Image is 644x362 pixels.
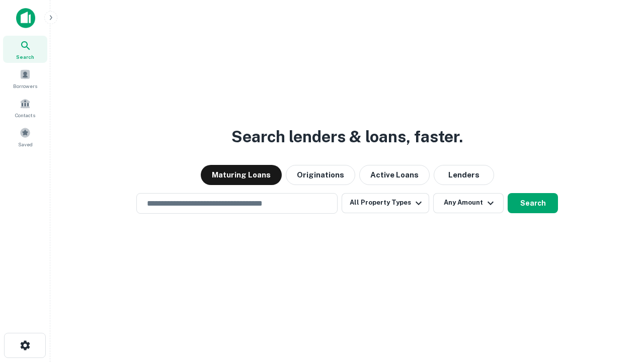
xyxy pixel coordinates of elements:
[342,193,429,213] button: All Property Types
[594,282,644,330] iframe: Chat Widget
[3,36,47,63] a: Search
[18,140,33,148] span: Saved
[3,123,47,150] a: Saved
[433,193,504,213] button: Any Amount
[434,165,494,185] button: Lenders
[201,165,282,185] button: Maturing Loans
[231,125,463,149] h3: Search lenders & loans, faster.
[15,111,35,119] span: Contacts
[359,165,430,185] button: Active Loans
[16,53,34,61] span: Search
[3,65,47,92] a: Borrowers
[13,82,37,90] span: Borrowers
[508,193,558,213] button: Search
[16,8,35,28] img: capitalize-icon.png
[3,94,47,121] a: Contacts
[286,165,355,185] button: Originations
